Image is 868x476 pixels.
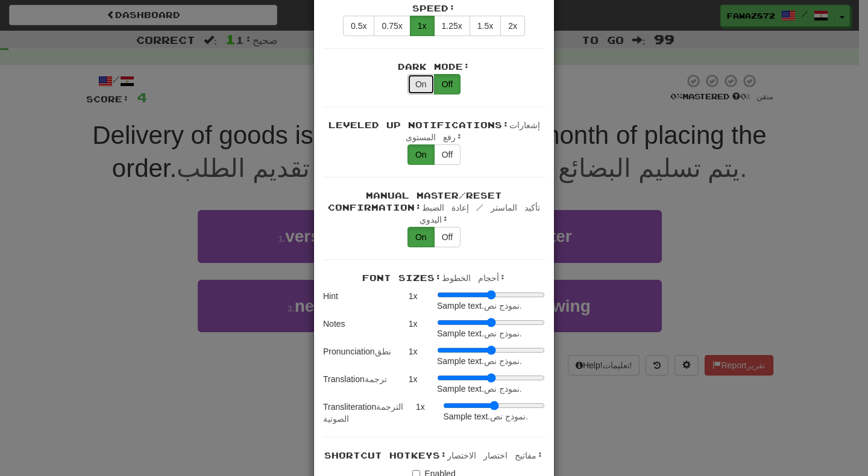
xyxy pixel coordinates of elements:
[443,410,545,422] div: Sample text.
[484,384,522,394] xt-content: نموذج نص.
[323,190,545,226] div: Manual Master/Reset Confirmation:
[323,290,395,312] div: Hint
[323,373,395,395] div: Translation
[484,301,522,311] xt-content: نموذج نص.
[484,356,522,366] xt-content: نموذج نص.
[437,327,545,339] div: Sample text.
[395,318,431,339] div: 1 x
[406,120,540,142] xt-content: إشعارات رفع المستوى:
[323,318,395,339] div: Notes
[437,383,545,395] div: Sample text.
[437,355,545,367] div: Sample text.
[323,345,395,367] div: Pronunciation
[410,16,435,36] button: 1x
[374,16,410,36] button: 0.75x
[343,16,374,36] button: 0.5x
[442,273,506,283] xt-content: أحجام الخطوط:
[375,347,391,356] xt-content: نطق
[323,2,545,14] div: Speed:
[434,16,470,36] button: 1.25x
[434,74,461,94] button: Off
[470,16,501,36] button: 1.5x
[420,202,541,224] xt-content: تأكيد الماستر / إعادة الضبط اليدوي:
[323,450,545,462] div: Shortcut Hotkeys:
[407,227,435,247] button: On
[447,450,544,460] xt-content: مفاتيح اختصار الاختصار:
[323,119,545,143] div: Leveled Up Notifications:
[490,412,528,421] xt-content: نموذج نص.
[323,272,545,284] div: Font Sizes:
[434,144,461,165] button: Off
[500,16,525,36] button: 2x
[323,401,403,425] div: Transliteration
[407,74,435,94] button: On
[437,300,545,312] div: Sample text.
[343,16,525,36] div: Text-to-speech speed
[395,290,431,312] div: 1 x
[403,401,437,425] div: 1 x
[434,227,461,247] button: Off
[484,329,522,338] xt-content: نموذج نص.
[365,374,387,384] xt-content: ترجمة
[323,61,545,73] div: Dark Mode:
[395,345,431,367] div: 1 x
[395,373,431,395] div: 1 x
[407,144,435,165] button: On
